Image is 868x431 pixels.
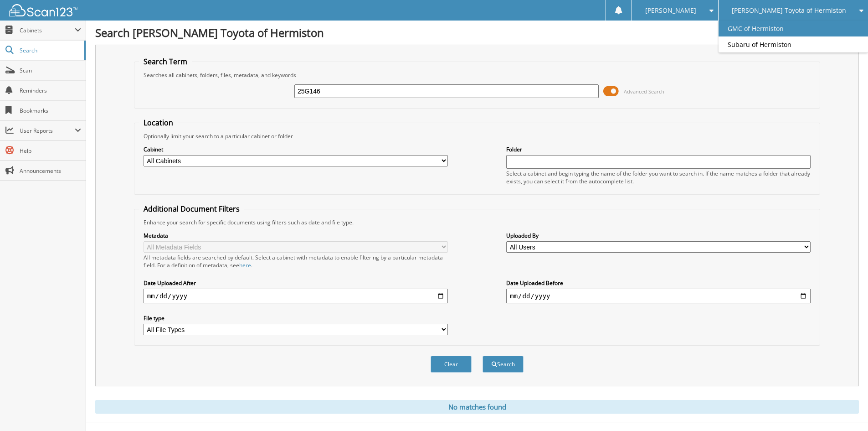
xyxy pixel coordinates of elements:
div: Optionally limit your search to a particular cabinet or folder [139,132,815,140]
label: Date Uploaded Before [506,279,811,287]
span: Scan [20,67,81,74]
label: Cabinet [144,145,448,153]
legend: Search Term [139,57,192,67]
label: Date Uploaded After [144,279,448,287]
span: Cabinets [20,26,75,34]
span: [PERSON_NAME] [645,8,696,13]
input: end [506,289,811,303]
label: File type [144,314,448,322]
legend: Additional Document Filters [139,204,244,214]
button: Search [483,356,524,373]
span: Bookmarks [20,107,81,114]
a: GMC of Hermiston [719,21,868,36]
input: start [144,289,448,303]
span: Search [20,47,80,54]
legend: Location [139,118,178,128]
span: Reminders [20,87,81,94]
div: Searches all cabinets, folders, files, metadata, and keywords [139,71,815,79]
span: Help [20,147,81,155]
button: Clear [431,356,472,373]
label: Uploaded By [506,232,811,239]
div: Select a cabinet and begin typing the name of the folder you want to search in. If the name match... [506,170,811,185]
a: Subaru of Hermiston [719,36,868,52]
label: Folder [506,145,811,153]
span: Advanced Search [624,88,664,95]
span: Announcements [20,167,81,175]
span: User Reports [20,127,75,135]
div: Enhance your search for specific documents using filters such as date and file type. [139,218,815,226]
div: No matches found [95,400,859,414]
div: All metadata fields are searched by default. Select a cabinet with metadata to enable filtering b... [144,254,448,269]
img: scan123-logo-white.svg [9,4,77,16]
iframe: Chat Widget [822,387,868,431]
h1: Search [PERSON_NAME] Toyota of Hermiston [95,25,859,40]
span: [PERSON_NAME] Toyota of Hermiston [732,8,846,13]
a: here [239,261,251,269]
label: Metadata [144,232,448,239]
